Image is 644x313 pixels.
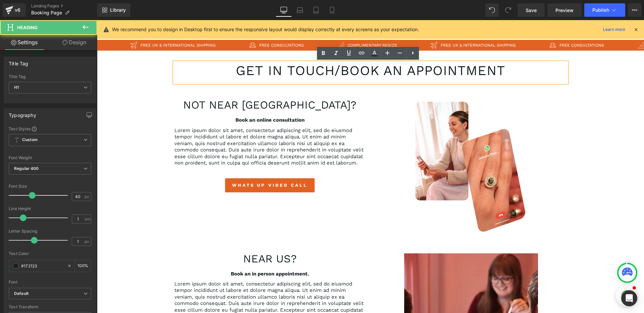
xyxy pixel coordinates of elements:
button: Redo [501,3,515,17]
span: Contact & Appointments [400,1,459,8]
span: px [85,194,90,199]
a: Mobile [324,3,340,17]
div: Text Transform [9,305,91,309]
p: FREE CONSULTATIONS [463,23,507,27]
div: Typography [9,109,36,118]
input: Color [21,262,64,269]
div: Font Size [9,184,91,189]
p: Lorem ipsum dolor sit amet, consectetur adipiscing elit, sed do eiusmod tempor incididunt ut labo... [77,261,269,300]
p: Lorem ipsum dolor sit amet, consectetur adipiscing elit, sed do eiusmod tempor incididunt ut labo... [77,107,269,146]
span: Whats Up Video Call [135,162,211,168]
div: Letter Spacing [9,229,91,234]
a: Tablet [308,3,324,17]
button: Publish [584,3,625,17]
a: Design [50,35,99,50]
a: v6 [3,3,26,17]
div: % [75,260,91,272]
span: Booking Page [31,10,62,15]
div: Text Color [9,251,91,256]
div: Font Weight [9,155,91,160]
span: Save [526,7,537,14]
a: Desktop [276,3,292,17]
div: Font [9,280,91,285]
p: FREE UK & INTERNATIONAL SHIPPING [44,23,119,27]
strong: Book an in person appointment. [134,251,212,257]
p: COMPLIMENTARY RESIZE [251,23,300,27]
b: Regular 400 [14,166,39,171]
div: Line Height [9,206,91,211]
p: We recommend you to design in Desktop first to ensure the responsive layout would display correct... [112,26,419,33]
h2: Near us? [77,233,269,244]
strong: Book an online consultation [139,97,208,103]
span: Publish [592,7,609,13]
i: Default [14,291,29,297]
button: Undo [485,3,499,17]
h1: Get in touch/Book an Appointment [77,44,470,57]
p: FREE UK & INTERNATIONAL SHIPPING [344,23,419,27]
span: Heading [17,25,38,30]
a: Learn more [600,25,628,34]
span: Design Your Own [292,1,334,8]
div: Open Intercom Messenger [621,290,637,306]
span: em [85,217,90,221]
a: Preview [547,3,582,17]
span: Preview [555,7,574,14]
span: Wedding & Eternity Rings [154,1,215,8]
span: Guides & Help [350,1,384,8]
span: Library [110,7,126,13]
button: More [628,3,641,17]
span: Bespoke & Custom [230,1,277,8]
p: FREE CONSULTATIONS [162,23,207,27]
div: Title Tag [9,57,29,66]
h2: Not near [GEOGRAPHIC_DATA]? [77,79,269,90]
a: New Library [97,3,130,17]
div: Title Tag [9,74,91,79]
span: Engagement Rings [93,1,138,8]
div: v6 [13,6,22,14]
b: Custom [22,137,38,143]
a: Landing Pages [31,3,97,9]
div: Text Styles [9,126,91,131]
a: Laptop [292,3,308,17]
b: H1 [14,85,19,90]
span: px [85,239,90,244]
a: Whats Up Video Call [128,158,218,172]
